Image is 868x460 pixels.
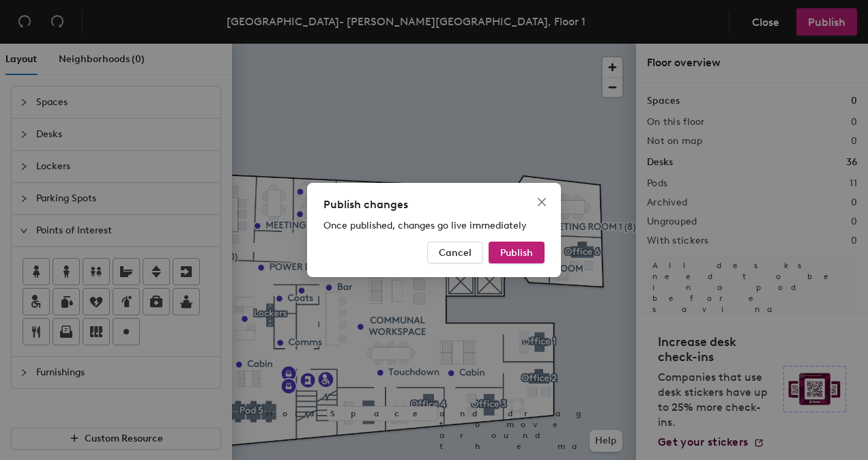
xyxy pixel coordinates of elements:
[531,197,553,207] span: Close
[536,197,547,207] span: close
[323,220,527,231] span: Once published, changes go live immediately
[500,247,533,259] span: Publish
[531,191,553,213] button: Close
[439,247,472,259] span: Cancel
[489,242,545,263] button: Publish
[427,242,483,263] button: Cancel
[323,197,545,213] div: Publish changes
